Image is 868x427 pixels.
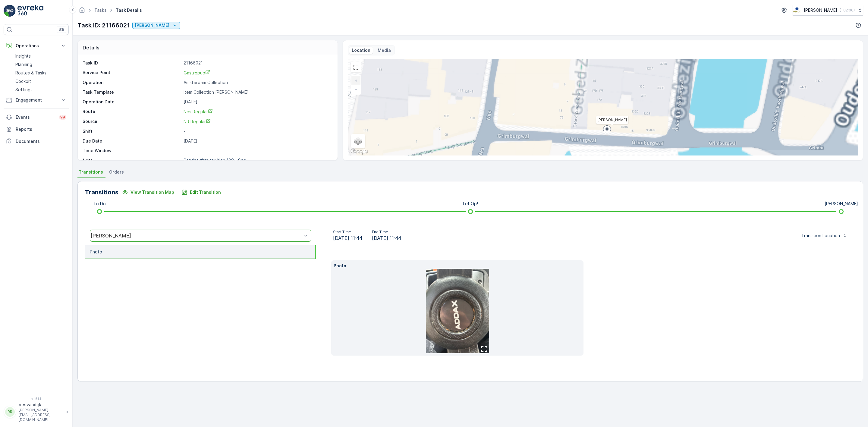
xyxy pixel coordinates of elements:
[804,7,837,13] p: [PERSON_NAME]
[840,8,855,13] p: ( +02:00 )
[83,60,181,66] p: Task ID
[798,231,851,240] button: Transition Location
[4,397,69,400] span: v 1.51.1
[184,119,211,124] span: NR Regular
[15,61,32,68] p: Planning
[85,188,118,197] p: Transitions
[19,402,63,408] p: riesvandijk
[132,22,180,29] button: Geen Afval
[354,87,357,92] span: −
[4,40,69,52] button: Operations
[4,135,69,147] a: Documents
[184,128,331,134] p: -
[13,69,69,77] a: Routes & Tasks
[801,233,840,239] p: Transition Location
[793,5,863,16] button: [PERSON_NAME](+02:00)
[83,138,181,144] p: Due Date
[355,78,357,83] span: +
[184,80,331,86] p: Amsterdam Collection
[351,134,365,148] a: Layers
[83,108,181,115] p: Route
[351,85,360,94] a: Zoom Out
[15,70,46,76] p: Routes & Tasks
[349,148,369,155] img: Google
[13,86,69,94] a: Settings
[109,169,124,175] span: Orders
[184,158,251,163] p: Service through Nes 100 - See ...
[93,201,106,207] p: To Do
[94,8,107,13] a: Tasks
[334,263,581,269] p: Photo
[79,169,103,175] span: Transitions
[19,408,63,422] p: [PERSON_NAME][EMAIL_ADDRESS][DOMAIN_NAME]
[15,87,33,93] p: Settings
[83,70,181,76] p: Service Point
[333,234,362,242] span: [DATE] 11:44
[79,9,85,14] a: Homepage
[352,47,370,53] p: Location
[60,115,65,120] p: 99
[190,189,221,195] p: Edit Transition
[184,109,213,114] span: Nes Regular
[184,118,331,125] a: NR Regular
[16,97,57,103] p: Engagement
[83,148,181,154] p: Time Window
[77,21,130,30] p: Task ID: 21166021
[135,22,169,28] p: [PERSON_NAME]
[13,52,69,60] a: Insights
[184,89,331,95] p: Item Collection [PERSON_NAME]
[184,148,331,154] p: -
[426,269,489,353] img: 2f3500cb012e4af59003b7e5b62cb103.jpg
[90,249,102,255] p: Photo
[178,187,225,197] button: Edit Transition
[131,189,174,195] p: View Transition Map
[4,94,69,106] button: Engagement
[13,60,69,69] a: Planning
[83,128,181,134] p: Shift
[91,233,302,238] div: [PERSON_NAME]
[17,5,43,17] img: logo_light-DOdMpM7g.png
[5,407,15,417] div: RR
[184,99,331,105] p: [DATE]
[13,77,69,86] a: Cockpit
[83,99,181,105] p: Operation Date
[372,230,401,234] p: End Time
[83,80,181,86] p: Operation
[115,7,143,13] span: Task Details
[83,118,181,125] p: Source
[4,123,69,135] a: Reports
[793,7,801,14] img: basis-logo_rgb2x.png
[184,108,331,115] a: Nes Regular
[4,402,69,422] button: RRriesvandijk[PERSON_NAME][EMAIL_ADDRESS][DOMAIN_NAME]
[378,47,391,53] p: Media
[16,126,66,132] p: Reports
[463,201,478,207] p: Let Op!
[351,63,360,72] a: View Fullscreen
[118,187,178,197] button: View Transition Map
[15,53,31,59] p: Insights
[333,230,362,234] p: Start Time
[16,114,55,120] p: Events
[58,27,64,32] p: ⌘B
[83,157,181,163] p: Note
[184,70,210,75] span: Gastropub
[16,43,57,49] p: Operations
[349,148,369,155] a: Open this area in Google Maps (opens a new window)
[372,234,401,242] span: [DATE] 11:44
[4,111,69,123] a: Events99
[184,60,331,66] p: 21166021
[184,138,331,144] p: [DATE]
[15,78,31,84] p: Cockpit
[83,89,181,95] p: Task Template
[16,138,66,144] p: Documents
[83,44,99,51] p: Details
[825,201,858,207] p: [PERSON_NAME]
[4,5,16,17] img: logo
[351,76,360,85] a: Zoom In
[184,70,331,76] a: Gastropub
